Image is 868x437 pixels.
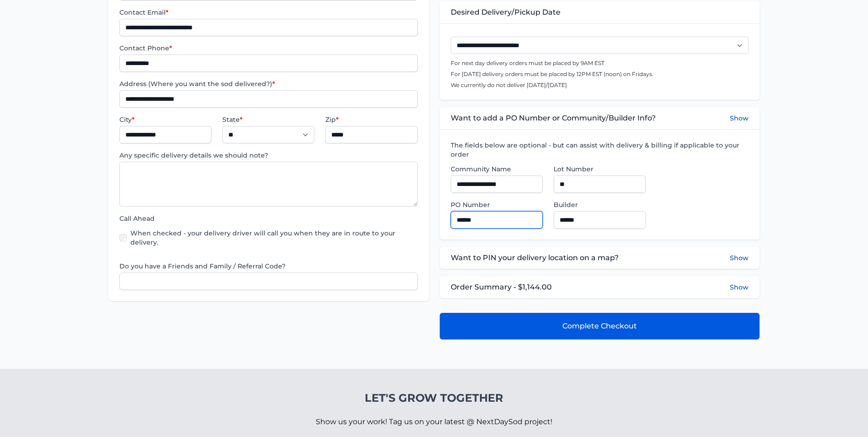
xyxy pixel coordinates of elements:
label: Any specific delivery details we should note? [119,151,417,160]
label: State [222,115,314,124]
button: Complete Checkout [440,313,760,339]
span: Complete Checkout [562,321,637,332]
label: Builder [554,200,646,209]
label: City [119,115,211,124]
label: The fields below are optional - but can assist with delivery & billing if applicable to your order [451,141,749,159]
button: Show [730,113,749,124]
label: When checked - your delivery driver will call you when they are in route to your delivery. [130,229,417,247]
label: Lot Number [554,164,646,174]
label: Community Name [451,164,543,174]
button: Show [730,252,749,263]
label: Address (Where you want the sod delivered?) [119,79,417,88]
span: Want to PIN your delivery location on a map? [451,252,619,263]
label: Do you have a Friends and Family / Referral Code? [119,262,417,271]
label: Call Ahead [119,214,417,223]
p: For [DATE] delivery orders must be placed by 12PM EST (noon) on Fridays. [451,71,749,78]
button: Show [730,283,749,292]
label: Zip [325,115,417,124]
label: PO Number [451,200,543,209]
h4: Let's Grow Together [316,391,552,405]
span: Want to add a PO Number or Community/Builder Info? [451,113,656,124]
span: Order Summary - $1,144.00 [451,282,552,293]
p: For next day delivery orders must be placed by 9AM EST [451,60,749,67]
div: Desired Delivery/Pickup Date [440,1,760,23]
label: Contact Email [119,8,417,17]
label: Contact Phone [119,44,417,53]
p: We currently do not deliver [DATE]/[DATE] [451,82,749,89]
